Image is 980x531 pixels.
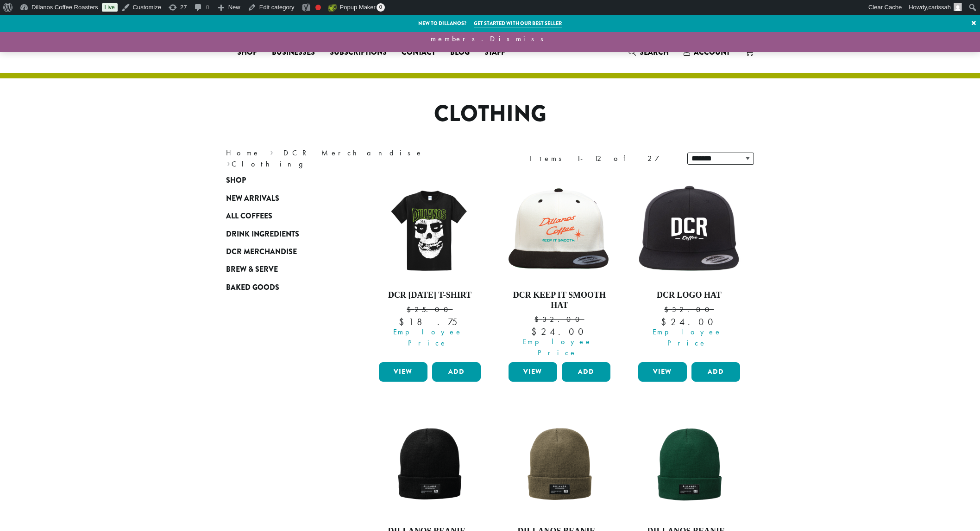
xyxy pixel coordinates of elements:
span: Shop [237,47,257,58]
button: Add [562,362,610,382]
span: Staff [484,47,505,58]
h4: DCR [DATE] T-Shirt [377,290,483,301]
span: $ [664,305,672,314]
div: Items 1-12 of 27 [529,153,673,164]
a: × [967,15,980,32]
button: Add [691,362,740,382]
img: Beanie-Emerald-Green-scaled.png [636,412,742,519]
bdi: 24.00 [531,326,587,338]
h4: DCR Keep It Smooth Hat [506,290,613,310]
a: View [379,362,427,382]
a: Dismiss [490,34,550,44]
bdi: 32.00 [534,314,584,324]
span: $ [534,314,542,324]
span: Drink Ingredients [226,229,299,240]
a: Drink Ingredients [226,225,337,243]
span: Account [694,47,730,58]
a: New Arrivals [226,190,337,207]
a: DCR Keep It Smooth Hat $32.00 Employee Price [506,176,613,358]
a: Shop [226,172,337,189]
a: DCR Merchandise [226,243,337,261]
bdi: 32.00 [664,305,714,314]
span: Brew & Serve [226,264,278,275]
bdi: 24.00 [661,316,717,328]
bdi: 25.00 [407,305,452,314]
span: Businesses [272,47,315,58]
a: Live [102,3,118,12]
a: All Coffees [226,207,337,225]
span: $ [399,316,408,328]
bdi: 18.75 [399,316,460,328]
a: Get started with our best seller [474,19,562,27]
span: Contact [402,47,435,58]
a: Home [226,148,260,158]
h1: Clothing [219,101,761,128]
span: DCR Merchandise [226,246,297,258]
span: All Coffees [226,211,272,222]
img: DCR-Halloween-Tee-LTO-WEB-scaled.jpg [377,176,483,283]
span: › [227,155,230,170]
a: Brew & Serve [226,261,337,278]
a: Staff [477,45,513,60]
img: Beanie-Black-scaled.png [377,412,483,519]
div: Focus keyphrase not set [315,5,321,10]
nav: Breadcrumb [226,147,476,170]
span: Baked Goods [226,282,279,294]
span: New Arrivals [226,193,279,205]
span: 0 [377,3,385,12]
span: Search [640,47,669,58]
span: carissah [929,4,951,11]
span: Employee Price [373,326,483,349]
span: Subscriptions [330,47,387,58]
a: DCR Logo Hat $32.00 Employee Price [636,176,742,358]
h4: DCR Logo Hat [636,290,742,301]
span: Shop [226,175,246,186]
span: › [270,144,273,159]
a: Baked Goods [226,279,337,296]
a: View [638,362,687,382]
a: DCR Merchandise [283,148,423,158]
span: $ [661,316,671,328]
img: Beanie-Coyote-Brown-scaled.png [506,412,613,519]
span: Employee Price [632,326,742,349]
a: Search [621,45,676,60]
span: $ [407,305,415,314]
span: Blog [450,47,470,58]
a: DCR [DATE] T-Shirt $25.00 Employee Price [377,176,483,358]
img: keep-it-smooth-hat.png [506,186,613,273]
span: Employee Price [503,336,613,358]
button: Add [432,362,481,382]
span: $ [531,326,541,338]
a: Shop [230,45,264,60]
img: dcr-hat.png [636,184,742,276]
a: View [509,362,557,382]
